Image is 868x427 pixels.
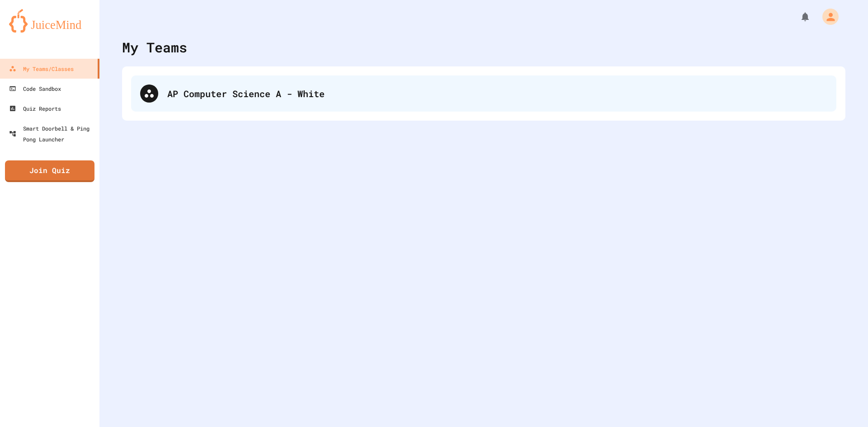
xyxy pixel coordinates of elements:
[9,63,74,74] div: My Teams/Classes
[9,123,96,145] div: Smart Doorbell & Ping Pong Launcher
[5,160,94,182] a: Join Quiz
[167,87,827,100] div: AP Computer Science A - White
[783,9,813,24] div: My Notifications
[9,9,90,33] img: logo-orange.svg
[131,75,836,112] div: AP Computer Science A - White
[9,83,61,94] div: Code Sandbox
[122,37,187,57] div: My Teams
[813,6,841,27] div: My Account
[9,103,61,114] div: Quiz Reports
